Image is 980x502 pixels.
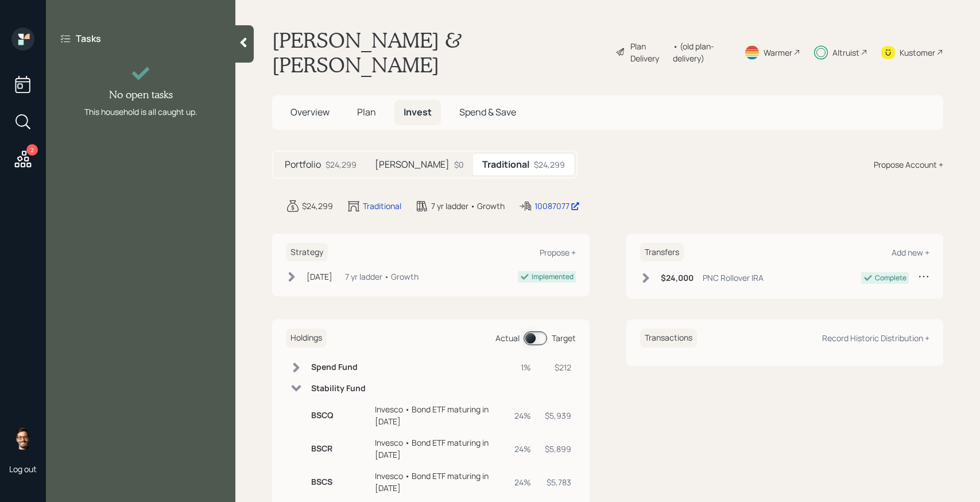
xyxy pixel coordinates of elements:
[673,40,731,64] div: • (old plan-delivery)
[11,427,34,450] img: sami-boghos-headshot.png
[109,88,173,101] h4: No open tasks
[892,247,929,258] div: Add new +
[345,271,419,283] div: 7 yr ladder • Growth
[822,333,929,343] div: Record Historic Distribution +
[640,329,697,347] h6: Transactions
[534,159,565,171] div: $24,299
[459,106,516,118] span: Spend & Save
[875,273,907,283] div: Complete
[431,200,505,212] div: 7 yr ladder • Growth
[640,243,684,262] h6: Transfers
[311,384,366,393] h6: Stability Fund
[534,200,580,212] div: 10087077
[545,410,571,422] div: $5,939
[495,332,520,344] div: Actual
[514,476,531,488] div: 24%
[272,28,606,77] h1: [PERSON_NAME] & [PERSON_NAME]
[532,272,574,282] div: Implemented
[84,106,197,118] div: This household is all caught up.
[514,410,531,422] div: 24%
[454,159,464,171] div: $0
[900,47,935,59] div: Kustomer
[545,443,571,455] div: $5,899
[552,332,576,344] div: Target
[703,272,764,284] div: PNC Rollover IRA
[832,47,859,59] div: Altruist
[311,362,366,372] h6: Spend Fund
[286,243,328,262] h6: Strategy
[311,444,366,454] h6: BSCR
[661,273,694,283] h6: $24,000
[286,329,327,347] h6: Holdings
[285,159,321,170] h5: Portfolio
[545,476,571,488] div: $5,783
[290,106,330,118] span: Overview
[630,40,667,64] div: Plan Delivery
[311,411,366,420] h6: BSCQ
[302,200,333,212] div: $24,299
[76,32,101,45] label: Tasks
[514,443,531,455] div: 24%
[311,477,366,487] h6: BSCS
[482,159,529,170] h5: Traditional
[363,200,401,212] div: Traditional
[764,47,792,59] div: Warmer
[874,159,943,171] div: Propose Account +
[375,437,505,461] div: Invesco • Bond ETF maturing in [DATE]
[540,247,576,258] div: Propose +
[9,464,37,474] div: Log out
[375,403,505,427] div: Invesco • Bond ETF maturing in [DATE]
[545,361,571,373] div: $212
[375,470,505,494] div: Invesco • Bond ETF maturing in [DATE]
[326,159,357,171] div: $24,299
[357,106,376,118] span: Plan
[514,361,531,373] div: 1%
[375,159,450,170] h5: [PERSON_NAME]
[26,144,38,156] div: 2
[404,106,432,118] span: Invest
[307,271,332,283] div: [DATE]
